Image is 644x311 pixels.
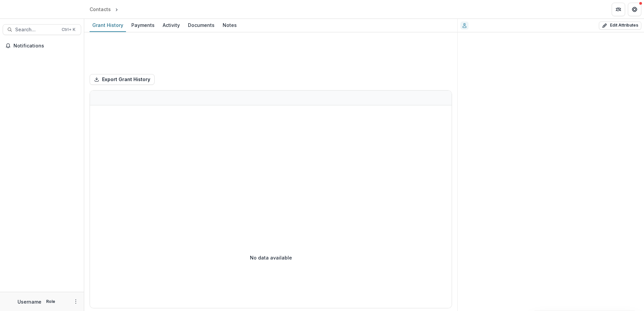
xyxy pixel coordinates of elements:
[129,20,157,30] div: Payments
[72,298,80,306] button: More
[60,26,77,33] div: Ctrl + K
[220,20,239,30] div: Notes
[3,40,81,51] button: Notifications
[44,299,57,305] p: Role
[160,20,183,30] div: Activity
[87,4,114,14] a: Contacts
[87,4,148,14] nav: breadcrumb
[18,298,41,305] p: Username
[90,20,126,30] div: Grant History
[90,19,126,32] a: Grant History
[220,19,239,32] a: Notes
[160,19,183,32] a: Activity
[15,27,58,33] span: Search...
[185,20,217,30] div: Documents
[13,43,78,49] span: Notifications
[628,3,641,16] button: Get Help
[250,254,292,261] p: No data available
[90,6,111,13] div: Contacts
[129,19,157,32] a: Payments
[599,22,641,30] button: Edit Attributes
[90,74,155,85] button: Export Grant History
[185,19,217,32] a: Documents
[3,24,81,35] button: Search...
[612,3,625,16] button: Partners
